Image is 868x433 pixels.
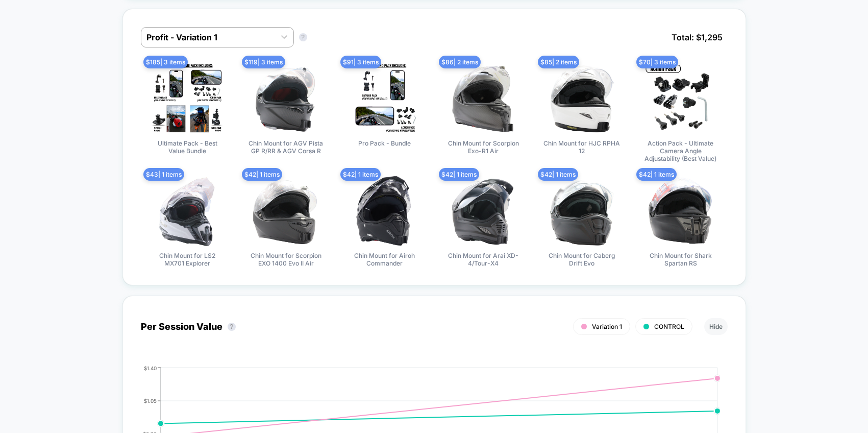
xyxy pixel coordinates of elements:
[704,318,728,335] button: Hide
[340,56,381,68] span: $ 91 | 3 items
[546,175,617,247] img: Chin Mount for Caberg Drift Evo
[250,175,321,247] img: Chin Mount for Scorpion EXO 1400 Evo II Air
[299,33,307,41] button: ?
[247,252,324,267] span: Chin Mount for Scorpion EXO 1400 Evo II Air
[445,139,522,155] span: Chin Mount for Scorpion Exo-R1 Air
[149,139,226,155] span: Ultimate Pack - Best Value Bundle
[346,252,423,267] span: Chin Mount for Airoh Commander
[242,56,285,68] span: $ 119 | 3 items
[439,168,479,181] span: $ 42 | 1 items
[448,63,519,134] img: Chin Mount for Scorpion Exo-R1 Air
[636,56,678,68] span: $ 70 | 3 items
[445,252,522,267] span: Chin Mount for Arai XD-4/Tour-X4
[144,365,157,371] tspan: $1.40
[538,56,579,68] span: $ 85 | 2 items
[149,252,226,267] span: Chin Mount for LS2 MX701 Explorer
[543,252,620,267] span: Chin Mount for Caberg Drift Evo
[143,56,188,68] span: $ 185 | 3 items
[247,139,324,155] span: Chin Mount for AGV Pista GP R/RR & AGV Corsa R
[592,323,622,330] span: Variation 1
[448,175,519,247] img: Chin Mount for Arai XD-4/Tour-X4
[636,168,677,181] span: $ 42 | 1 items
[642,139,719,162] span: Action Pack - Ultimate Camera Angle Adjustability (Best Value)
[546,63,617,134] img: Chin Mount for HJC RPHA 12
[152,63,223,134] img: Ultimate Pack - Best Value Bundle
[152,175,223,247] img: Chin Mount for LS2 MX701 Explorer
[538,168,578,181] span: $ 42 | 1 items
[349,63,420,134] img: Pro Pack - Bundle
[645,175,716,247] img: Chin Mount for Shark Spartan RS
[439,56,481,68] span: $ 86 | 2 items
[340,168,381,181] span: $ 42 | 1 items
[654,323,684,330] span: CONTROL
[543,139,620,155] span: Chin Mount for HJC RPHA 12
[143,168,184,181] span: $ 43 | 1 items
[349,175,420,247] img: Chin Mount for Airoh Commander
[242,168,282,181] span: $ 42 | 1 items
[642,252,719,267] span: Chin Mount for Shark Spartan RS
[358,139,411,147] span: Pro Pack - Bundle
[645,63,716,134] img: Action Pack - Ultimate Camera Angle Adjustability (Best Value)
[666,27,728,47] span: Total: $ 1,295
[228,323,236,331] button: ?
[144,397,157,403] tspan: $1.05
[250,63,321,134] img: Chin Mount for AGV Pista GP R/RR & AGV Corsa R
